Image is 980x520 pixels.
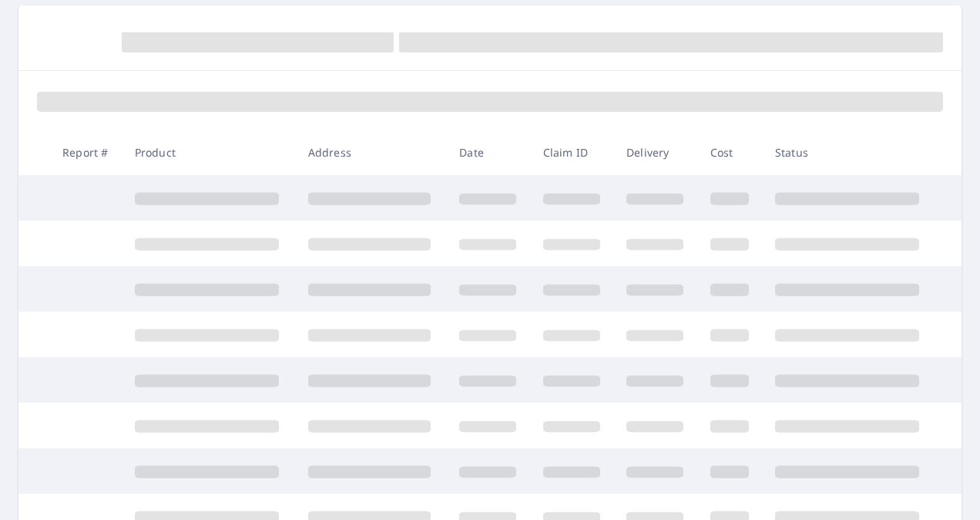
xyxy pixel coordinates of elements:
th: Report # [50,130,123,175]
th: Delivery [614,130,697,175]
th: Claim ID [531,130,614,175]
th: Cost [698,130,763,175]
th: Address [296,130,447,175]
th: Status [763,130,936,175]
th: Product [123,130,296,175]
th: Date [447,130,530,175]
